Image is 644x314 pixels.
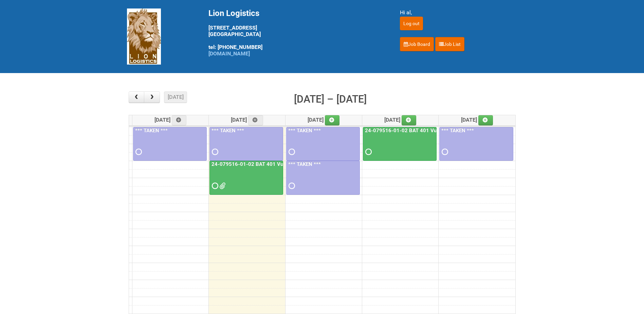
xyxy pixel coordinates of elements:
[209,161,283,195] a: 24-079516-01-02 BAT 401 Vuse Box RCT
[363,127,437,161] a: 24-079516-01-02 BAT 401 Vuse Box RCT
[400,8,517,17] div: Hi al,
[208,8,383,57] div: [STREET_ADDRESS] [GEOGRAPHIC_DATA] tel: [PHONE_NUMBER]
[210,161,311,167] a: 24-079516-01-02 BAT 401 Vuse Box RCT
[231,117,263,123] span: [DATE]
[294,91,367,107] h2: [DATE] – [DATE]
[435,37,464,51] a: Job List
[308,117,340,123] span: [DATE]
[402,115,417,125] a: Add an event
[212,184,217,188] span: Requested
[135,150,140,154] span: Requested
[164,91,187,103] button: [DATE]
[400,17,423,30] input: Log out
[172,115,187,125] a: Add an event
[127,33,161,39] a: Lion Logistics
[384,117,417,123] span: [DATE]
[289,184,293,188] span: Requested
[400,37,434,51] a: Job Board
[208,50,250,57] a: [DOMAIN_NAME]
[219,184,224,188] span: 24-079516-01-02 MOR2 9.23.xlsm 24-079516-01 BAT 401 Vuse Box RCT - Address File - 2nd Batch 9.23....
[208,8,259,18] span: Lion Logistics
[461,117,493,123] span: [DATE]
[478,115,493,125] a: Add an event
[212,150,217,154] span: Requested
[248,115,263,125] a: Add an event
[364,127,465,134] a: 24-079516-01-02 BAT 401 Vuse Box RCT
[365,150,370,154] span: Requested
[127,8,161,65] img: Lion Logistics
[325,115,340,125] a: Add an event
[442,150,446,154] span: Requested
[289,150,293,154] span: Requested
[154,117,187,123] span: [DATE]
